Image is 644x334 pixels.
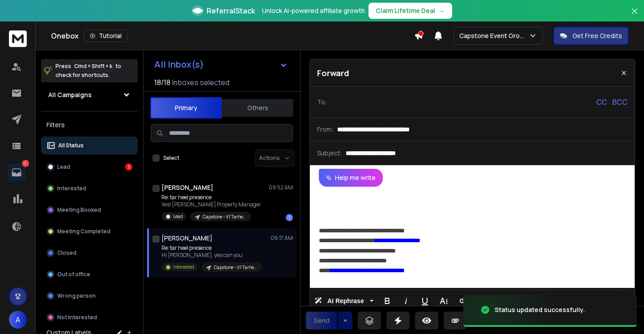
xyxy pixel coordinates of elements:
button: All Status [41,137,138,154]
button: Primary [150,97,222,119]
h1: [PERSON_NAME] [161,234,212,243]
div: Onebox [51,30,414,42]
button: Closed [41,244,138,262]
p: Capstone - V1 Tarheel 10 Miler - Triangle - Charlie [214,264,257,271]
button: Bold (⌘B) [379,292,396,310]
label: Select [163,154,179,162]
button: AI Rephrase [313,292,375,310]
span: → [439,6,445,15]
button: All Inbox(s) [147,56,295,73]
span: Cmd + Shift + k [73,61,114,71]
p: Unlock AI-powered affiliate growth [262,6,365,15]
button: Lead1 [41,158,138,176]
h1: [PERSON_NAME] [161,183,213,192]
h3: Inboxes selected [172,77,229,88]
h1: All Campaigns [48,90,92,99]
a: 1 [8,163,25,181]
p: Re: tar heel presence [161,194,261,201]
button: Claim Lifetime Deal→ [369,3,452,19]
h1: All Inbox(s) [154,60,204,69]
p: Interested [57,185,86,192]
button: Others [222,98,293,118]
p: Meeting Booked [57,206,101,214]
button: Not Interested [41,308,138,326]
div: 1 [286,214,293,221]
button: A [9,311,27,329]
div: Status updated successfully. [495,305,585,314]
h3: Filters [41,119,138,131]
span: AI Rephrase [326,297,366,305]
p: 1 [22,160,29,167]
p: CC [596,97,607,107]
p: 09:52 AM [269,184,293,191]
p: Re: tar heel presence [161,244,262,252]
button: Tutorial [84,30,127,42]
p: Meeting Completed [57,228,110,235]
p: Out of office [57,271,90,278]
button: Underline (⌘U) [416,292,433,310]
button: Close banner [629,5,640,27]
button: More Text [435,292,452,310]
button: Interested [41,180,138,197]
p: Yes! [PERSON_NAME] Property Manager [161,201,261,208]
p: Wrong person [57,292,96,300]
button: Wrong person [41,287,138,305]
button: Italic (⌘I) [398,292,415,310]
p: BCC [612,97,627,107]
p: Capstone - V1 Tarheel 10 Miler - Triangle - Charlie [203,214,246,220]
p: All Status [58,142,84,149]
p: Capstone Event Group [459,31,529,40]
div: 1 [125,163,132,171]
button: Insert Link (⌘K) [456,292,473,310]
p: Lead [57,163,70,171]
button: Out of office [41,265,138,283]
button: Help me write [319,169,383,187]
p: Press to check for shortcuts. [55,62,121,80]
span: 18 / 18 [154,77,170,88]
button: Get Free Credits [554,27,628,45]
p: Interested [173,264,194,270]
p: Not Interested [57,314,97,321]
p: Closed [57,249,76,257]
p: 09:17 AM [271,235,293,242]
p: Lead [173,213,183,220]
p: Forward [317,67,349,79]
p: From: [317,125,334,134]
p: To: [317,98,327,107]
button: Meeting Booked [41,201,138,219]
button: All Campaigns [41,86,138,104]
p: Hi [PERSON_NAME], yes can you [161,252,262,259]
p: Subject: [317,149,342,158]
button: Meeting Completed [41,223,138,240]
p: Get Free Credits [572,31,622,40]
span: ReferralStack [207,5,255,16]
